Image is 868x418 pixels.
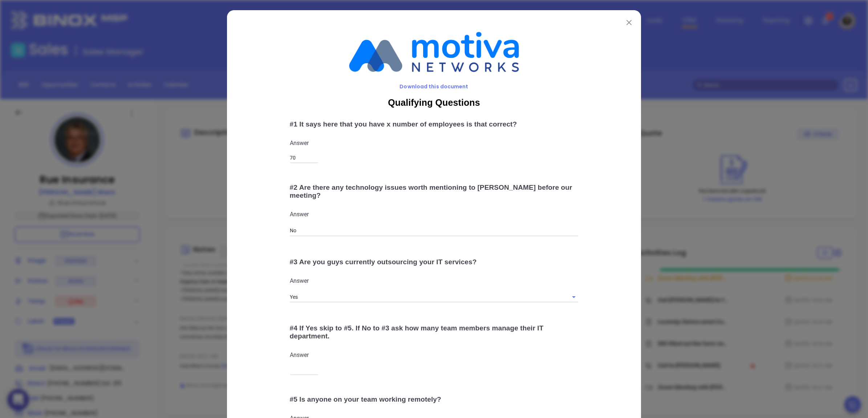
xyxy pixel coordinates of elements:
span: # 3 Are you guys currently outsourcing your IT services? [290,258,477,266]
button: Open [569,292,579,302]
img: close modal [626,20,632,25]
p: Answer [290,351,579,359]
span: # 1 It says here that you have x number of employees is that correct? [290,120,517,128]
span: # 4 If Yes skip to #5. If No to #3 ask how many team members manage their IT department. [290,324,544,340]
input: Text Input [290,225,579,236]
span: Qualifying Questions [242,98,626,108]
span: # 5 Is anyone on your team working remotely? [290,395,441,403]
p: Answer [290,277,579,285]
p: Answer [290,210,579,218]
span: # 2 Are there any technology issues worth mentioning to [PERSON_NAME] before our meeting? [290,184,572,199]
p: Answer [290,139,579,147]
span: Download this document [242,83,626,91]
